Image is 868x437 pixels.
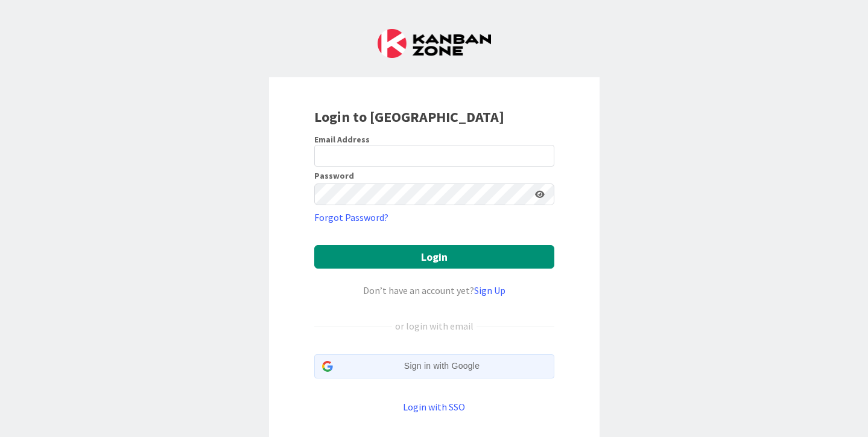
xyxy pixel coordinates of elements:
[314,134,370,145] label: Email Address
[314,283,554,298] div: Don’t have an account yet?
[314,245,554,269] button: Login
[314,171,354,180] label: Password
[338,360,546,372] span: Sign in with Google
[474,284,505,296] a: Sign Up
[314,354,554,378] div: Sign in with Google
[392,319,477,333] div: or login with email
[314,210,388,225] a: Forgot Password?
[378,29,491,58] img: Kanban Zone
[314,107,504,126] b: Login to [GEOGRAPHIC_DATA]
[403,401,465,413] a: Login with SSO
